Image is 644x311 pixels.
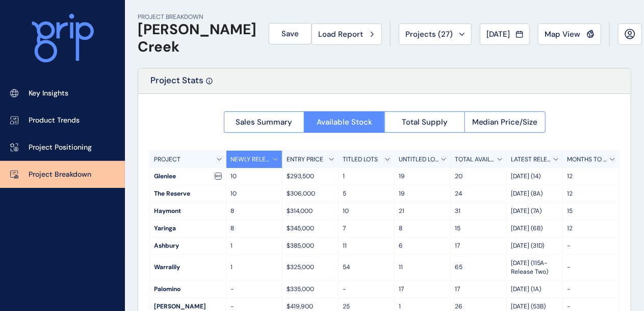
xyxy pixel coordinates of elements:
div: Palomino [150,281,226,298]
p: 1 [343,172,390,181]
p: TITLED LOTS [343,155,378,164]
button: Projects (27) [399,23,472,45]
p: 15 [455,224,502,233]
p: - [567,302,615,311]
p: 5 [343,189,390,198]
p: - [567,242,615,250]
button: Available Stock [304,111,384,133]
span: Sales Summary [236,117,292,127]
p: LATEST RELEASE [511,155,553,164]
p: - [343,285,390,294]
div: The Reserve [150,185,226,202]
p: Product Trends [29,115,80,126]
p: [DATE] (8A) [511,189,558,198]
button: [DATE] [480,23,530,45]
p: 54 [343,263,390,272]
button: Save [269,23,312,44]
p: 17 [399,285,446,294]
p: PROJECT BREAKDOWN [138,13,256,21]
p: $314,000 [287,207,334,216]
p: 1 [230,242,278,250]
p: 15 [567,207,615,216]
p: 12 [567,172,615,181]
p: $325,000 [287,263,334,272]
p: 1 [399,302,446,311]
p: 19 [399,189,446,198]
p: PROJECT [154,155,181,164]
p: 6 [399,242,446,250]
p: Project Breakdown [29,170,91,180]
p: - [567,263,615,272]
p: 31 [455,207,502,216]
p: UNTITLED LOTS [399,155,441,164]
p: $385,000 [287,242,334,250]
p: Key Insights [29,88,68,99]
p: Project Positioning [29,142,92,153]
p: 8 [230,224,278,233]
p: $345,000 [287,224,334,233]
span: Save [281,29,299,39]
p: NEWLY RELEASED [230,155,273,164]
p: 8 [230,207,278,216]
button: Map View [538,23,601,45]
p: $293,500 [287,172,334,181]
div: Yaringa [150,220,226,237]
p: [DATE] (31D) [511,242,558,250]
p: 25 [343,302,390,311]
p: 17 [455,285,502,294]
p: $306,000 [287,189,334,198]
button: Sales Summary [224,111,304,133]
p: Project Stats [150,75,203,93]
p: [DATE] (115A- Release Two) [511,259,558,276]
p: 21 [399,207,446,216]
p: 1 [230,263,278,272]
div: Haymont [150,203,226,220]
p: TOTAL AVAILABLE [455,155,497,164]
p: $419,900 [287,302,334,311]
p: - [230,302,278,311]
p: 24 [455,189,502,198]
p: 26 [455,302,502,311]
p: 12 [567,189,615,198]
p: [DATE] (6B) [511,224,558,233]
span: Map View [545,29,580,39]
p: [DATE] (1A) [511,285,558,294]
p: 19 [399,172,446,181]
div: Warralily [150,259,226,276]
span: [DATE] [486,29,510,39]
span: Median Price/Size [472,117,538,127]
span: Load Report [318,29,363,39]
p: 12 [567,224,615,233]
p: 11 [399,263,446,272]
p: 10 [343,207,390,216]
p: - [230,285,278,294]
div: Ashbury [150,237,226,254]
p: 10 [230,172,278,181]
p: 7 [343,224,390,233]
p: [DATE] (53B) [511,302,558,311]
h1: [PERSON_NAME] Creek [138,21,256,55]
p: [DATE] (7A) [511,207,558,216]
p: MONTHS TO TITLE [567,155,610,164]
span: Available Stock [317,117,372,127]
p: [DATE] (14) [511,172,558,181]
span: Total Supply [402,117,448,127]
p: 65 [455,263,502,272]
div: Glenlee [150,168,226,185]
p: 11 [343,242,390,250]
span: Projects ( 27 ) [405,29,453,39]
p: 17 [455,242,502,250]
p: $335,000 [287,285,334,294]
p: 20 [455,172,502,181]
p: ENTRY PRICE [287,155,323,164]
p: 10 [230,189,278,198]
p: 8 [399,224,446,233]
button: Total Supply [384,111,465,133]
button: Load Report [312,23,382,45]
p: - [567,285,615,294]
button: Median Price/Size [465,111,546,133]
